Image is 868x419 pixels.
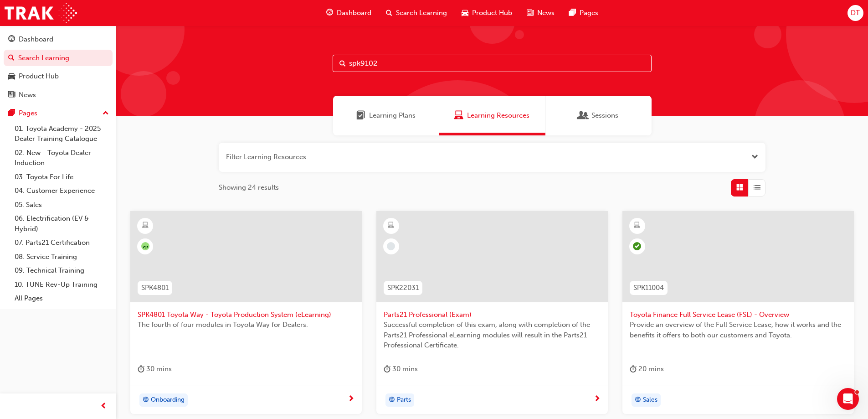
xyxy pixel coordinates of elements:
[630,310,847,320] span: Toyota Finance Full Service Lease (FSL) - Overview
[11,184,113,198] a: 04. Customer Experience
[633,242,641,250] span: learningRecordVerb_PASS-icon
[387,283,419,293] span: SPK22031
[4,31,113,48] a: Dashboard
[130,211,362,414] a: null-iconSPK4801SPK4801 Toyota Way - Toyota Production System (eLearning)The fourth of four modul...
[138,363,144,375] span: duration-icon
[537,8,555,18] span: News
[634,220,640,232] span: learningResourceType_ELEARNING-icon
[11,170,113,184] a: 03. Toyota For Life
[11,278,113,292] a: 10. TUNE Rev-Up Training
[100,401,107,412] span: prev-icon
[4,50,113,67] a: Search Learning
[384,320,601,351] span: Successful completion of this exam, along with completion of the Parts21 Professional eLearning m...
[851,8,860,18] span: DT
[348,395,354,403] span: next-icon
[4,29,113,105] button: DashboardSearch LearningProduct HubNews
[386,7,392,19] span: search-icon
[387,242,395,250] span: learningRecordVerb_NONE-icon
[562,4,606,22] a: pages-iconPages
[8,91,15,99] span: news-icon
[11,212,113,236] a: 06. Electrification (EV & Hybrid)
[11,146,113,170] a: 02. New - Toyota Dealer Induction
[630,320,847,340] span: Provide an overview of the Full Service Lease, how it works and the benefits it offers to both ou...
[8,54,15,62] span: search-icon
[4,87,113,103] a: News
[11,198,113,212] a: 05. Sales
[103,108,109,119] span: up-icon
[141,242,149,250] span: null-icon
[569,7,576,19] span: pages-icon
[4,105,113,122] button: Pages
[396,8,447,18] span: Search Learning
[462,7,468,19] span: car-icon
[527,7,534,19] span: news-icon
[326,7,333,19] span: guage-icon
[333,55,652,72] input: Search...
[151,395,185,405] span: Onboarding
[142,220,149,232] span: learningResourceType_ELEARNING-icon
[138,363,172,375] div: 30 mins
[138,310,354,320] span: SPK4801 Toyota Way - Toyota Production System (eLearning)
[19,90,36,100] div: News
[384,310,601,320] span: Parts21 Professional (Exam)
[467,110,529,121] span: Learning Resources
[384,363,390,375] span: duration-icon
[837,388,859,410] iframe: Intercom live chat
[389,394,395,406] span: target-icon
[11,122,113,146] a: 01. Toyota Academy - 2025 Dealer Training Catalogue
[19,34,53,45] div: Dashboard
[19,108,37,119] div: Pages
[439,96,545,135] a: Learning ResourcesLearning Resources
[11,236,113,250] a: 07. Parts21 Certification
[754,182,760,193] span: List
[397,395,411,405] span: Parts
[8,109,15,118] span: pages-icon
[143,394,149,406] span: target-icon
[138,320,354,330] span: The fourth of four modules in Toyota Way for Dealers.
[8,72,15,81] span: car-icon
[11,264,113,278] a: 09. Technical Training
[11,250,113,264] a: 08. Service Training
[630,363,664,375] div: 20 mins
[333,96,439,135] a: Learning PlansLearning Plans
[454,110,463,121] span: Learning Resources
[630,363,637,375] span: duration-icon
[472,8,512,18] span: Product Hub
[376,211,608,414] a: SPK22031Parts21 Professional (Exam)Successful completion of this exam, along with completion of t...
[454,4,519,22] a: car-iconProduct Hub
[141,283,169,293] span: SPK4801
[4,68,113,85] a: Product Hub
[319,4,379,22] a: guage-iconDashboard
[5,3,77,23] img: Trak
[594,395,601,403] span: next-icon
[379,4,454,22] a: search-iconSearch Learning
[388,220,394,232] span: learningResourceType_ELEARNING-icon
[339,58,346,69] span: Search
[8,36,15,44] span: guage-icon
[622,211,854,414] a: SPK11004Toyota Finance Full Service Lease (FSL) - OverviewProvide an overview of the Full Service...
[219,182,279,193] span: Showing 24 results
[643,395,657,405] span: Sales
[19,71,59,82] div: Product Hub
[337,8,371,18] span: Dashboard
[633,283,664,293] span: SPK11004
[545,96,652,135] a: SessionsSessions
[591,110,618,121] span: Sessions
[384,363,418,375] div: 30 mins
[751,152,758,162] button: Open the filter
[736,182,743,193] span: Grid
[519,4,562,22] a: news-iconNews
[11,291,113,305] a: All Pages
[580,8,598,18] span: Pages
[579,110,588,121] span: Sessions
[847,5,863,21] button: DT
[635,394,641,406] span: target-icon
[369,110,416,121] span: Learning Plans
[356,110,365,121] span: Learning Plans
